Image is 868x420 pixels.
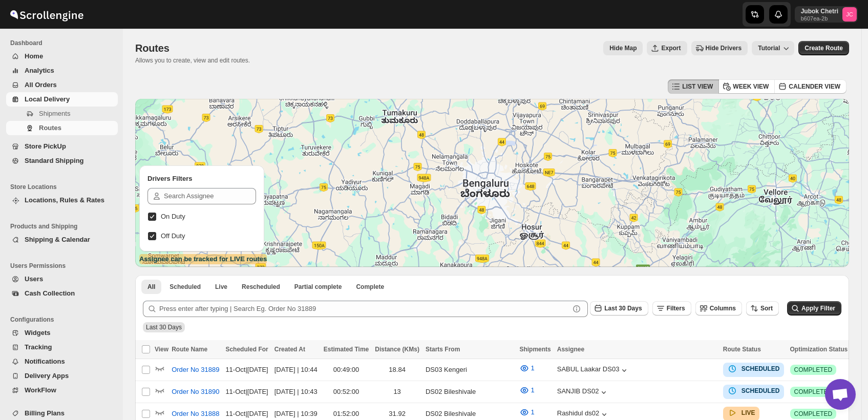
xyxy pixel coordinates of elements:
[10,183,118,191] span: Store Locations
[375,365,419,375] div: 18.84
[6,369,118,383] button: Delivery Apps
[825,379,856,410] div: Open chat
[25,142,66,150] span: Store PickUp
[8,2,85,27] img: ScrollEngine
[324,346,369,353] span: Estimated Time
[324,409,369,419] div: 01:52:00
[6,121,118,135] button: Routes
[6,233,118,247] button: Shipping & Calendar
[135,56,250,65] p: Allows you to create, view and edit routes.
[155,346,168,353] span: View
[727,364,780,374] button: SCHEDULED
[557,409,609,419] div: Rashidul ds02
[652,301,691,316] button: Filters
[531,386,534,394] span: 1
[426,346,460,353] span: Starts From
[742,409,755,416] b: LIVE
[846,11,853,17] text: JC
[225,388,268,395] span: 11-Oct | [DATE]
[6,354,118,369] button: Notifications
[25,52,43,60] span: Home
[789,82,840,91] span: CALENDER VIEW
[172,346,207,353] span: Route Name
[6,340,118,354] button: Tracking
[590,301,648,316] button: Last 30 Days
[25,275,43,283] span: Users
[375,409,419,419] div: 31.92
[164,188,256,204] input: Search Assignee
[25,386,56,394] span: WorkFlow
[172,409,219,419] span: Order No 31888
[274,409,317,419] div: [DATE] | 10:39
[225,410,268,417] span: 11-Oct | [DATE]
[801,15,838,22] p: b607ea-2b
[706,44,742,52] span: Hide Drivers
[25,372,69,380] span: Delivery Apps
[426,409,513,419] div: DS02 Bileshivale
[10,222,118,230] span: Products and Shipping
[667,305,685,312] span: Filters
[604,305,642,312] span: Last 30 Days
[274,365,317,375] div: [DATE] | 10:44
[141,280,161,294] button: All routes
[695,301,742,316] button: Columns
[531,408,534,416] span: 1
[225,366,268,373] span: 11-Oct | [DATE]
[215,283,227,291] span: Live
[165,362,225,378] button: Order No 31889
[774,79,846,94] button: CALENDER VIEW
[274,387,317,397] div: [DATE] | 10:43
[6,326,118,340] button: Widgets
[609,44,637,52] span: Hide Map
[787,301,841,316] button: Apply Filter
[25,196,104,204] span: Locations, Rules & Rates
[375,387,419,397] div: 13
[6,64,118,78] button: Analytics
[790,346,848,353] span: Optimization Status
[661,44,681,52] span: Export
[356,283,384,291] span: Complete
[733,82,769,91] span: WEEK VIEW
[147,283,155,291] span: All
[147,174,256,184] h2: Drivers Filters
[25,289,75,297] span: Cash Collection
[159,301,569,317] input: Press enter after typing | Search Eg. Order No 31889
[165,384,225,400] button: Order No 31890
[139,254,267,264] label: Assignee can be tracked for LIVE routes
[10,262,118,270] span: Users Permissions
[6,49,118,64] button: Home
[557,387,609,397] div: SANJIB DS02
[170,283,201,291] span: Scheduled
[25,409,65,417] span: Billing Plans
[10,316,118,324] span: Configurations
[752,41,794,55] button: Tutorial
[172,365,219,375] span: Order No 31889
[682,82,713,91] span: LIST VIEW
[146,324,182,331] span: Last 30 Days
[6,78,118,92] button: All Orders
[6,193,118,207] button: Locations, Rules & Rates
[426,387,513,397] div: DS02 Bileshivale
[39,124,61,132] span: Routes
[760,305,773,312] span: Sort
[172,387,219,397] span: Order No 31890
[225,346,268,353] span: Scheduled For
[10,39,118,47] span: Dashboard
[6,107,118,121] button: Shipments
[742,387,780,394] b: SCHEDULED
[668,79,719,94] button: LIST VIEW
[531,364,534,372] span: 1
[161,232,185,240] span: Off Duty
[557,346,584,353] span: Assignee
[557,365,630,375] button: SABUL Laakar DS03
[25,81,57,89] span: All Orders
[25,343,52,351] span: Tracking
[25,358,65,365] span: Notifications
[794,388,833,396] span: COMPLETED
[691,41,748,55] button: Hide Drivers
[795,6,858,23] button: User menu
[25,329,50,337] span: Widgets
[746,301,779,316] button: Sort
[25,95,70,103] span: Local Delivery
